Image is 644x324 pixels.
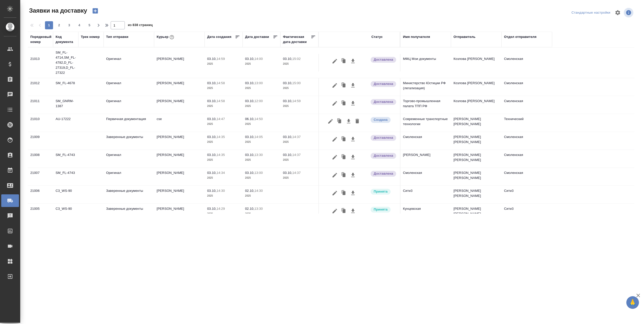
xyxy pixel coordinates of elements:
p: 03.10, [245,153,254,157]
p: 2025 [245,175,278,180]
td: Смоленская [502,168,552,186]
p: 2025 [207,193,240,198]
button: 2 [55,21,63,29]
p: Доставлена [374,99,393,104]
button: Скачать [349,152,357,162]
td: 21011 [28,96,53,114]
td: Современные транспортные технологии [400,114,451,132]
p: 03.10, [283,99,292,103]
p: 14:50 [254,117,263,121]
button: Скачать [349,99,357,108]
span: 3 [65,23,73,28]
td: Смоленская [502,54,552,72]
td: Смоленская [502,78,552,96]
p: 12:00 [254,99,263,103]
button: Редактировать [330,206,339,216]
td: [PERSON_NAME] [154,54,205,72]
td: 21009 [28,132,53,150]
button: Клонировать [339,206,349,216]
p: 02.10, [245,207,254,211]
span: Посмотреть информацию [624,8,634,17]
p: Доставлена [374,57,393,62]
button: 5 [85,21,93,29]
p: 14:59 [292,99,301,103]
div: Код документа [56,34,76,44]
p: 14:00 [254,57,263,61]
button: Редактировать [330,152,339,162]
div: Документы доставлены, фактическая дата доставки проставиться автоматически [370,170,397,177]
td: [PERSON_NAME] [PERSON_NAME] [451,114,502,132]
span: 2 [55,23,63,28]
button: Редактировать [330,81,339,90]
td: Оригинал [104,96,154,114]
p: 2025 [207,211,240,216]
div: Отправитель [454,34,475,39]
div: Порядковый номер [30,34,52,44]
p: Принята [374,189,388,194]
button: Клонировать [339,152,349,162]
div: Трек номер [81,34,100,39]
td: [PERSON_NAME] [PERSON_NAME] [451,204,502,221]
p: 14:58 [217,81,225,85]
div: Статус [371,34,383,39]
span: 4 [75,23,83,28]
button: Редактировать [330,56,339,66]
p: 14:05 [254,135,263,139]
td: Первичная документация [104,114,154,132]
p: 06.10, [245,117,254,121]
div: Документы доставлены, фактическая дата доставки проставиться автоматически [370,81,397,87]
p: 03.10, [245,99,254,103]
p: 03.10, [207,81,217,85]
p: 03.10, [283,153,292,157]
td: Смоленская [400,168,451,186]
td: [PERSON_NAME] [154,78,205,96]
td: [PERSON_NAME] [PERSON_NAME] [451,168,502,186]
p: 15:00 [292,81,301,85]
button: Клонировать [339,188,349,198]
p: 14:37 [292,153,301,157]
p: 03.10, [207,171,217,175]
div: split button [570,9,612,17]
button: Клонировать [339,170,349,180]
td: 21010 [28,114,53,132]
p: 2025 [207,122,240,127]
td: Министерство Юстиции РФ (легализация) [400,78,451,96]
button: Редактировать [326,117,335,126]
td: Козлова [PERSON_NAME] [451,96,502,114]
td: SM_FL-4743 [53,150,78,168]
button: Клонировать [339,99,349,108]
p: Принята [374,207,388,212]
p: 2025 [207,140,240,145]
button: Создать [89,7,101,15]
button: Редактировать [330,99,339,108]
td: МФЦ Мои документы [400,54,451,72]
td: Козлова [PERSON_NAME] [451,54,502,72]
p: Доставлена [374,153,393,158]
p: 2025 [207,61,240,66]
p: 03.10, [245,135,254,139]
button: Редактировать [330,170,339,180]
td: C3_WS-90 [53,204,78,221]
p: 2025 [245,104,278,109]
td: [PERSON_NAME] [PERSON_NAME] [451,132,502,150]
td: SM_FL-4714,SM_FL-4782,D_FL-27319,D_FL-27322 [53,48,78,78]
p: 03.10, [283,171,292,175]
p: 03.10, [283,57,292,61]
button: Удалить [353,117,362,126]
td: Оригинал [104,150,154,168]
button: Клонировать [339,81,349,90]
p: 2025 [245,122,278,127]
td: [PERSON_NAME] [154,186,205,203]
td: Заверенные документы [104,186,154,203]
span: из 838 страниц [128,22,153,29]
td: 21005 [28,204,53,221]
td: [PERSON_NAME] [154,168,205,186]
td: Козлова [PERSON_NAME] [451,78,502,96]
button: Скачать [349,81,357,90]
p: 2025 [207,175,240,180]
button: Скачать [349,170,357,180]
button: Клонировать [335,117,344,126]
p: 2025 [245,157,278,163]
p: 14:59 [217,57,225,61]
div: Документы доставлены, фактическая дата доставки проставиться автоматически [370,99,397,105]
